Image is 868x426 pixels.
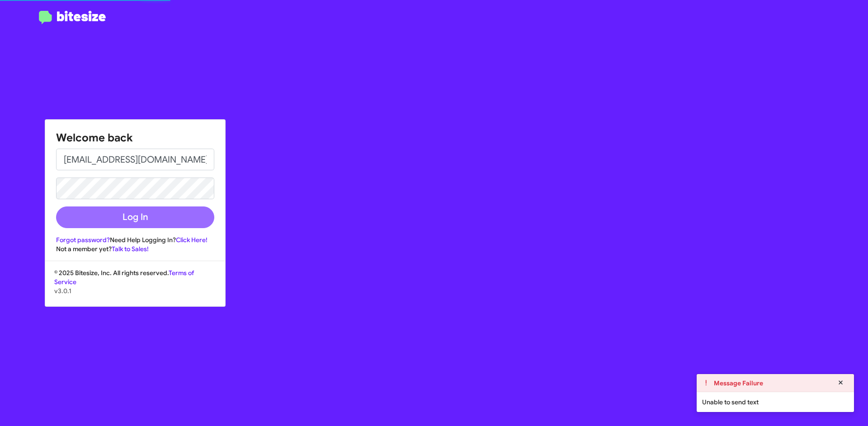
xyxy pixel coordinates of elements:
[697,392,854,412] div: Unable to send text
[54,286,216,295] p: v3.0.1
[56,235,214,244] div: Need Help Logging In?
[56,131,214,145] h1: Welcome back
[56,236,110,244] a: Forgot password?
[56,149,214,170] input: Email address
[714,379,763,388] strong: Message Failure
[112,245,149,253] a: Talk to Sales!
[56,206,214,228] button: Log In
[45,268,225,306] div: © 2025 Bitesize, Inc. All rights reserved.
[176,236,208,244] a: Click Here!
[56,244,214,253] div: Not a member yet?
